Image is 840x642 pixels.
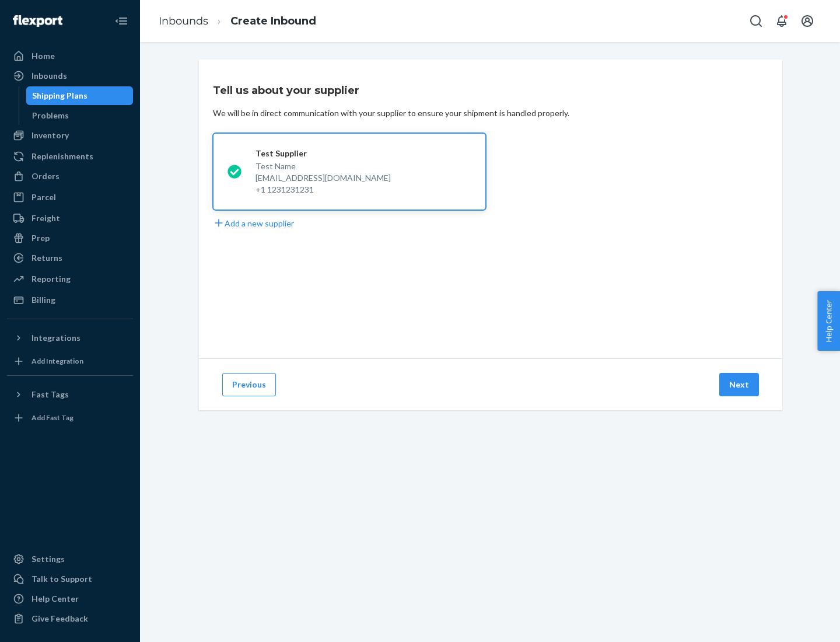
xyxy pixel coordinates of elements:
a: Inventory [7,126,133,145]
button: Fast Tags [7,385,133,404]
div: Add Fast Tag [32,413,73,423]
button: Open notifications [770,9,793,33]
div: Returns [32,252,62,264]
a: Talk to Support [7,570,133,588]
a: Prep [7,229,133,247]
div: Inbounds [32,70,67,82]
div: Add Integration [32,356,83,366]
div: Problems [32,110,69,121]
button: Help Center [817,291,840,351]
button: Open account menu [796,9,819,33]
a: Freight [7,209,133,228]
a: Add Fast Tag [7,409,133,427]
button: Integrations [7,329,133,347]
div: Help Center [32,593,79,605]
div: Reporting [32,273,71,285]
a: Shipping Plans [26,86,134,105]
a: Home [7,47,133,65]
button: Add a new supplier [213,217,294,229]
a: Help Center [7,589,133,608]
div: Billing [32,294,55,306]
div: Integrations [32,332,80,344]
button: Next [719,373,759,396]
div: Orders [32,170,60,182]
a: Billing [7,291,133,309]
div: Give Feedback [32,613,88,624]
div: Parcel [32,191,56,203]
a: Inbounds [7,67,133,85]
div: Inventory [32,130,69,141]
button: Open Search Box [744,9,768,33]
img: Flexport logo [13,15,62,27]
a: Add Integration [7,352,133,371]
a: Returns [7,249,133,267]
div: Freight [32,212,60,224]
div: Fast Tags [32,389,69,400]
div: We will be in direct communication with your supplier to ensure your shipment is handled properly. [213,107,569,119]
a: Settings [7,550,133,568]
div: Replenishments [32,151,93,162]
a: Parcel [7,188,133,207]
div: Shipping Plans [32,90,87,102]
ol: breadcrumbs [149,4,325,39]
div: Talk to Support [32,573,92,585]
a: Create Inbound [230,15,316,27]
a: Orders [7,167,133,186]
a: Replenishments [7,147,133,166]
div: Prep [32,232,50,244]
a: Reporting [7,270,133,288]
a: Problems [26,106,134,125]
div: Home [32,50,55,62]
a: Inbounds [159,15,208,27]
button: Give Feedback [7,609,133,628]
button: Close Navigation [110,9,133,33]
button: Previous [222,373,276,396]
div: Settings [32,553,65,565]
h3: Tell us about your supplier [213,83,359,98]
